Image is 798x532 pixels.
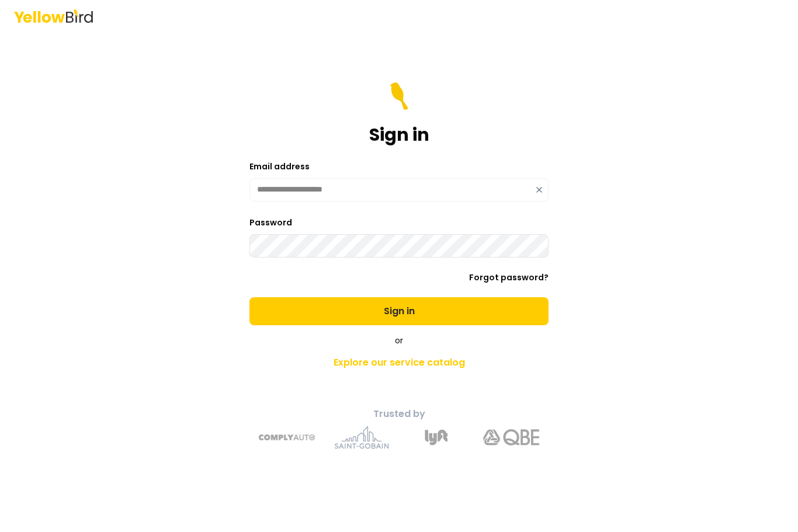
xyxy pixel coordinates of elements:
[469,272,549,284] a: Forgot password?
[249,217,292,229] label: Password
[193,408,605,422] p: Trusted by
[369,125,429,146] h1: Sign in
[395,335,403,347] span: or
[249,161,310,173] label: Email address
[249,298,549,326] button: Sign in
[193,352,605,375] a: Explore our service catalog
